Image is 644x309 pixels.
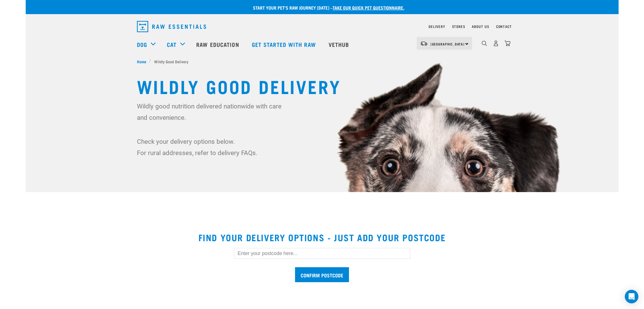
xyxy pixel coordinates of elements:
[420,41,428,46] img: van-moving.png
[137,40,147,49] a: Dog
[431,43,465,45] span: [GEOGRAPHIC_DATA]
[472,25,489,27] a: About Us
[32,232,612,242] h2: Find your delivery options - just add your postcode
[132,19,512,34] nav: dropdown navigation
[429,25,445,27] a: Delivery
[452,25,465,27] a: Stores
[137,21,206,32] img: Raw Essentials Logo
[505,40,510,46] img: home-icon@2x.png
[482,41,487,46] img: home-icon-1@2x.png
[167,40,176,49] a: Cat
[246,33,323,56] a: Get started with Raw
[137,58,149,64] a: Home
[137,101,285,123] p: Wildly good nutrition delivered nationwide with care and convenience.
[26,33,619,56] nav: dropdown navigation
[137,58,146,64] span: Home
[625,290,638,303] div: Open Intercom Messenger
[137,76,507,96] h1: Wildly Good Delivery
[137,58,507,64] nav: breadcrumbs
[191,33,246,56] a: Raw Education
[493,40,499,46] img: user.png
[295,267,349,282] input: Confirm postcode
[30,4,623,11] p: Start your pet’s raw journey [DATE] –
[137,136,285,158] p: Check your delivery options below. For rural addresses, refer to delivery FAQs.
[496,25,512,27] a: Contact
[323,33,356,56] a: Vethub
[333,6,404,9] a: take our quick pet questionnaire.
[234,248,410,259] input: Enter your postcode here...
